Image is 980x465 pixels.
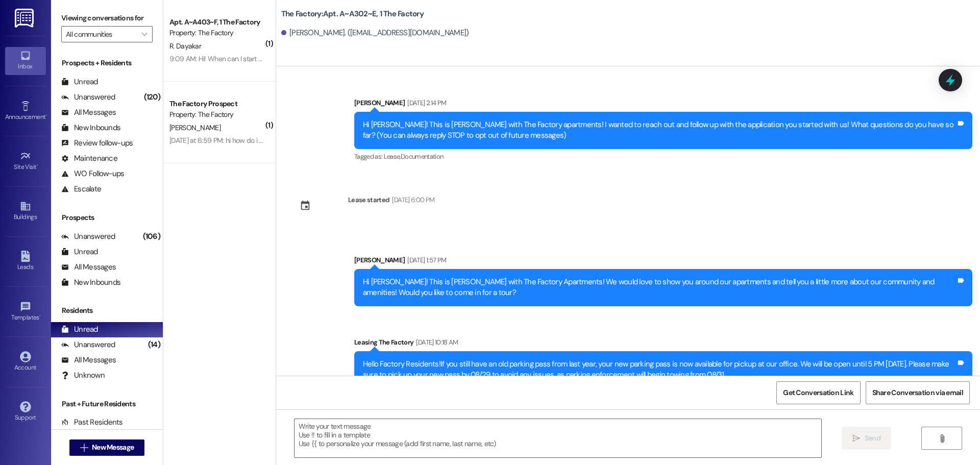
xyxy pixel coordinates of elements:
[5,148,46,175] a: Site Visit •
[141,30,147,38] i: 
[61,339,115,350] div: Unanswered
[61,370,105,381] div: Unknown
[61,107,116,118] div: All Messages
[281,9,424,19] b: The Factory: Apt. A~A302~E, 1 The Factory
[354,149,972,164] div: Tagged as:
[169,123,220,132] span: [PERSON_NAME]
[354,337,972,351] div: Leasing The Factory
[169,136,475,145] div: [DATE] at 6:59 PM: hi how do i get my deposit back ? will it by automatically put back into my ac...
[15,9,36,28] img: ResiDesk Logo
[776,381,860,404] button: Get Conversation Link
[872,387,963,398] span: Share Conversation via email
[45,112,47,119] span: •
[169,54,310,63] div: 9:09 AM: Hi! When can I start moving in [DATE]?
[5,248,46,275] a: Leads
[51,305,163,316] div: Residents
[363,359,956,381] div: Hello Factory Residents!If you still have an old parking pass from last year, your new parking pa...
[384,152,401,161] span: Lease ,
[5,198,46,225] a: Buildings
[61,168,124,179] div: WO Follow-ups
[5,348,46,376] a: Account
[61,123,120,133] div: New Inbounds
[61,231,115,242] div: Unanswered
[852,434,860,443] i: 
[61,262,116,273] div: All Messages
[80,444,88,452] i: 
[51,399,163,409] div: Past + Future Residents
[413,337,458,348] div: [DATE] 10:18 AM
[866,381,970,404] button: Share Conversation via email
[354,97,972,112] div: [PERSON_NAME]
[169,17,264,28] div: Apt. A~A403~F, 1 The Factory
[169,99,264,109] div: The Factory Prospect
[92,442,134,453] span: New Message
[61,77,98,87] div: Unread
[141,89,163,105] div: (120)
[69,439,145,456] button: New Message
[5,47,46,75] a: Inbox
[354,255,972,269] div: [PERSON_NAME]
[140,229,163,244] div: (106)
[169,28,264,38] div: Property: The Factory
[842,427,891,450] button: Send
[61,184,101,194] div: Escalate
[61,10,153,26] label: Viewing conversations for
[61,138,133,149] div: Review follow-ups
[61,153,117,164] div: Maintenance
[51,58,163,68] div: Prospects + Residents
[363,119,956,141] div: Hi [PERSON_NAME]! This is [PERSON_NAME] with The Factory apartments! I wanted to reach out and fo...
[865,433,880,444] span: Send
[61,92,115,103] div: Unanswered
[938,434,946,443] i: 
[405,255,446,265] div: [DATE] 1:57 PM
[783,387,853,398] span: Get Conversation Link
[61,277,120,288] div: New Inbounds
[51,212,163,223] div: Prospects
[39,312,41,320] span: •
[169,109,264,120] div: Property: The Factory
[5,398,46,426] a: Support
[61,247,98,257] div: Unread
[389,194,434,205] div: [DATE] 6:00 PM
[348,194,390,205] div: Lease started
[405,97,446,108] div: [DATE] 2:14 PM
[363,277,956,299] div: Hi [PERSON_NAME]! This is [PERSON_NAME] with The Factory Apartments! We would love to show you ar...
[61,355,116,365] div: All Messages
[66,26,136,42] input: All communities
[61,417,123,428] div: Past Residents
[169,41,201,51] span: R. Dayakar
[281,28,469,38] div: [PERSON_NAME]. ([EMAIL_ADDRESS][DOMAIN_NAME])
[145,337,163,353] div: (14)
[61,324,98,335] div: Unread
[37,162,38,169] span: •
[401,152,444,161] span: Documentation
[5,298,46,326] a: Templates •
